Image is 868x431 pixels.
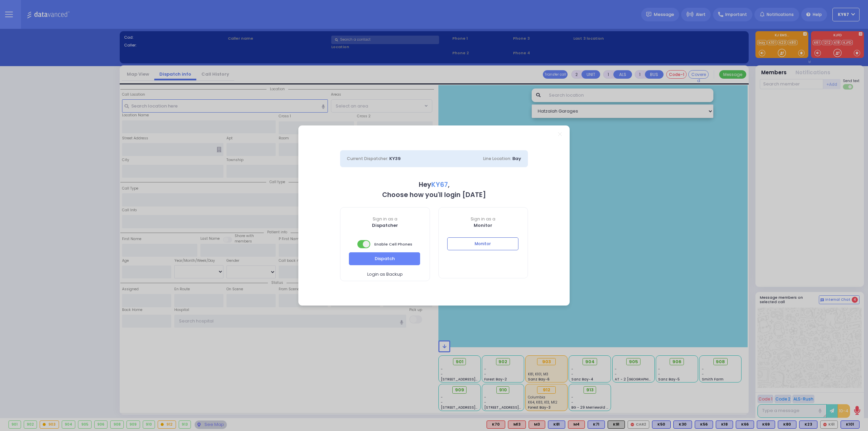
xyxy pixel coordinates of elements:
[382,190,486,199] b: Choose how you'll login [DATE]
[349,252,420,265] button: Dispatch
[357,239,412,249] span: Enable Cell Phones
[474,222,492,229] b: Monitor
[419,180,450,189] b: Hey ,
[389,155,401,162] span: KY39
[372,222,398,229] b: Dispatcher
[431,180,448,189] span: KY67
[512,155,521,162] span: Bay
[347,156,388,161] span: Current Dispatcher:
[340,216,430,222] span: Sign in as a
[367,271,403,278] span: Login as Backup
[447,237,518,250] button: Monitor
[439,216,528,222] span: Sign in as a
[558,132,562,136] a: Close
[483,156,511,161] span: Line Location:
